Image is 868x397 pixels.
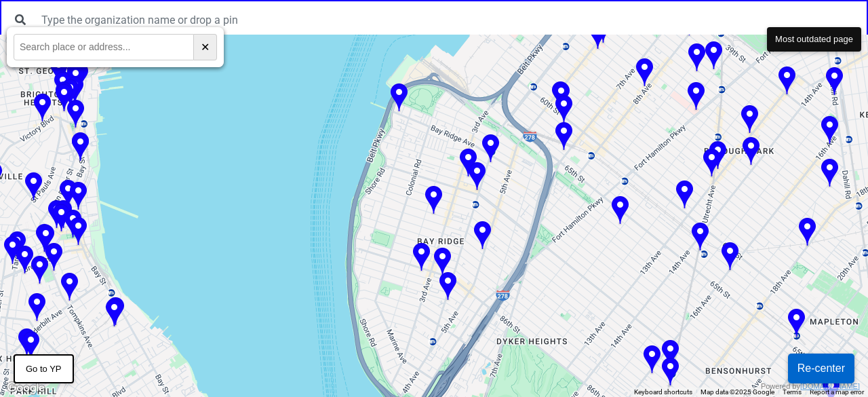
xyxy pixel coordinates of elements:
[701,388,774,396] span: Map data ©2025 Google
[634,387,692,397] button: Keyboard shortcuts
[3,379,48,397] a: Open this area in Google Maps (opens a new window)
[14,34,194,60] input: Search place or address...
[800,382,860,390] a: [DOMAIN_NAME]
[788,354,854,383] button: Re-center
[14,354,74,384] button: Go to YP
[3,379,48,397] img: Google
[767,27,861,52] button: Most outdated page
[761,381,860,392] div: Powered by
[810,388,864,396] a: Report a map error
[783,388,802,396] a: Terms (opens in new tab)
[33,7,861,33] input: Type the organization name or drop a pin
[194,34,217,60] button: ✕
